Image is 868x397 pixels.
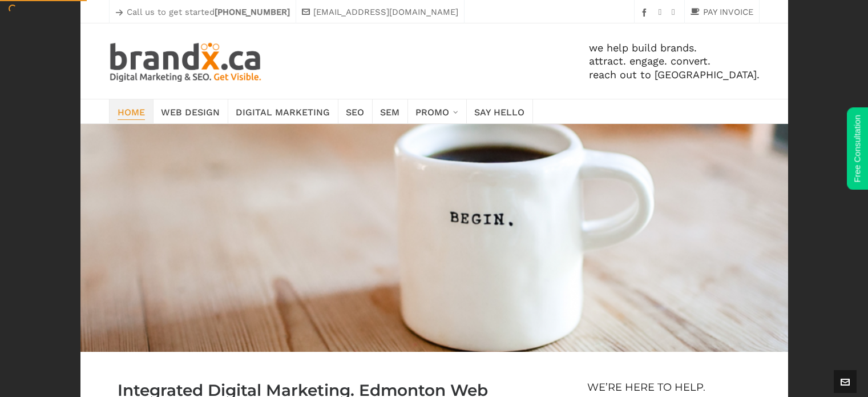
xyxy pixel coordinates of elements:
h4: We’re Here To Help. [587,380,705,394]
span: Digital Marketing [236,103,330,119]
strong: [PHONE_NUMBER] [215,7,290,17]
a: SEM [372,99,408,123]
span: Promo [415,103,449,119]
a: Promo [407,99,467,123]
a: Web Design [153,99,228,123]
a: Digital Marketing [228,99,338,123]
a: instagram [659,8,665,17]
div: we help build brands. attract. engage. convert. reach out to [GEOGRAPHIC_DATA]. [263,23,759,99]
span: Web Design [161,103,220,119]
a: SEO [338,99,373,123]
a: twitter [672,8,678,17]
span: SEO [346,103,364,119]
img: Edmonton SEO. SEM. Web Design. Print. Brandx Digital Marketing & SEO [109,41,264,82]
span: SEM [380,103,399,119]
span: Say Hello [474,103,524,119]
a: [EMAIL_ADDRESS][DOMAIN_NAME] [302,5,458,19]
span: Home [118,103,145,119]
a: Say Hello [466,99,533,123]
a: facebook [640,8,652,17]
a: Home [109,99,154,123]
p: Call us to get started [115,5,290,19]
a: PAY INVOICE [691,5,753,19]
